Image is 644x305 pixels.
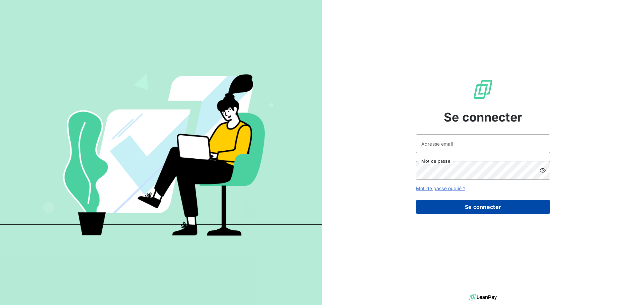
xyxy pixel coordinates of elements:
[444,108,522,126] span: Se connecter
[416,185,465,191] a: Mot de passe oublié ?
[416,134,550,153] input: placeholder
[416,200,550,214] button: Se connecter
[469,292,497,302] img: logo
[472,79,494,100] img: Logo LeanPay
